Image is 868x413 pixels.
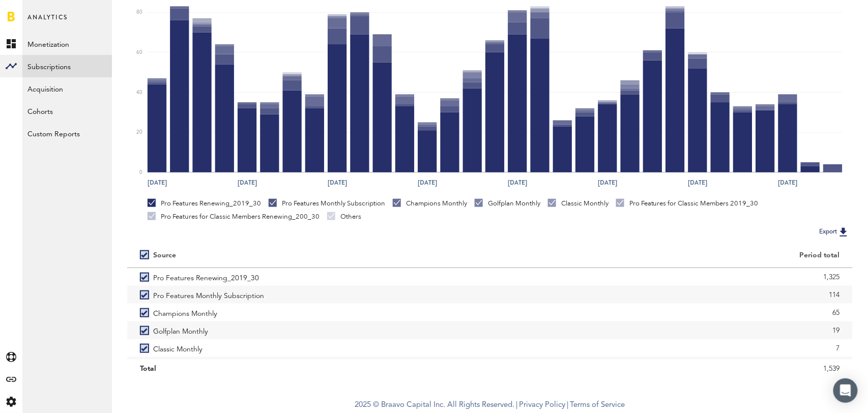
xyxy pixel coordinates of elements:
text: 60 [136,50,142,55]
text: [DATE] [328,179,347,188]
span: Pro Features Renewing_2019_30 [153,268,259,286]
div: Pro Features for Classic Members Renewing_200_30 [148,212,320,221]
span: Analytics [27,11,68,33]
span: Golfplan Monthly [153,321,208,339]
span: Pro Features Monthly Subscription [153,286,264,304]
div: Source [153,251,176,260]
div: Total [140,361,477,376]
div: Classic Monthly [548,199,609,208]
span: Support [21,7,58,16]
div: 7 [503,341,840,356]
a: Monetization [22,33,112,55]
text: [DATE] [238,179,257,188]
text: 20 [136,130,142,135]
text: [DATE] [778,179,797,188]
div: Golfplan Monthly [475,199,540,208]
button: Export [817,225,853,239]
a: Subscriptions [22,55,112,77]
div: 4 [503,359,840,374]
text: [DATE] [598,179,617,188]
a: Acquisition [22,77,112,100]
div: Pro Features Renewing_2019_30 [148,199,261,208]
text: 40 [136,90,142,95]
text: 80 [136,10,142,15]
div: Pro Features Monthly Subscription [269,199,385,208]
div: 114 [503,287,840,303]
text: [DATE] [688,179,707,188]
img: Export [837,226,850,238]
div: Open Intercom Messenger [833,378,858,403]
span: 2025 © Braavo Capital Inc. All Rights Reserved. [355,398,515,413]
text: 0 [139,170,142,175]
div: 65 [503,305,840,320]
text: [DATE] [508,179,527,188]
div: Champions Monthly [393,199,467,208]
a: Cohorts [22,100,112,122]
div: 1,325 [503,270,840,285]
a: Custom Reports [22,122,112,144]
a: Privacy Policy [519,401,566,409]
div: Pro Features for Classic Members 2019_30 [616,199,759,208]
span: Pro Features for Classic Members 2019_30 [153,357,291,375]
span: Classic Monthly [153,339,202,357]
span: Champions Monthly [153,304,217,321]
text: [DATE] [418,179,437,188]
text: [DATE] [148,179,167,188]
a: Terms of Service [570,401,625,409]
div: Others [327,212,361,221]
div: Period total [503,251,840,260]
div: 1,539 [503,361,840,376]
div: 19 [503,323,840,338]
